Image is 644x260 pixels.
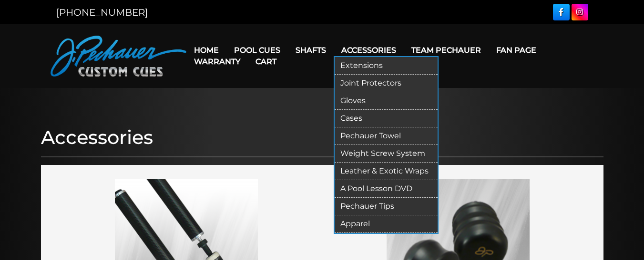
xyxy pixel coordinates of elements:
[335,57,438,75] a: Extensions
[335,145,438,163] a: Weight Screw System
[41,126,603,149] h1: Accessories
[335,127,438,145] a: Pechauer Towel
[334,38,404,62] a: Accessories
[335,215,438,233] a: Apparel
[288,38,334,62] a: Shafts
[335,180,438,198] a: A Pool Lesson DVD
[186,38,226,62] a: Home
[335,75,438,92] a: Joint Protectors
[335,198,438,215] a: Pechauer Tips
[56,7,148,18] a: [PHONE_NUMBER]
[335,110,438,127] a: Cases
[489,38,544,62] a: Fan Page
[335,163,438,180] a: Leather & Exotic Wraps
[404,38,489,62] a: Team Pechauer
[51,36,186,77] img: Pechauer Custom Cues
[186,49,248,74] a: Warranty
[226,38,288,62] a: Pool Cues
[248,49,284,74] a: Cart
[335,92,438,110] a: Gloves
